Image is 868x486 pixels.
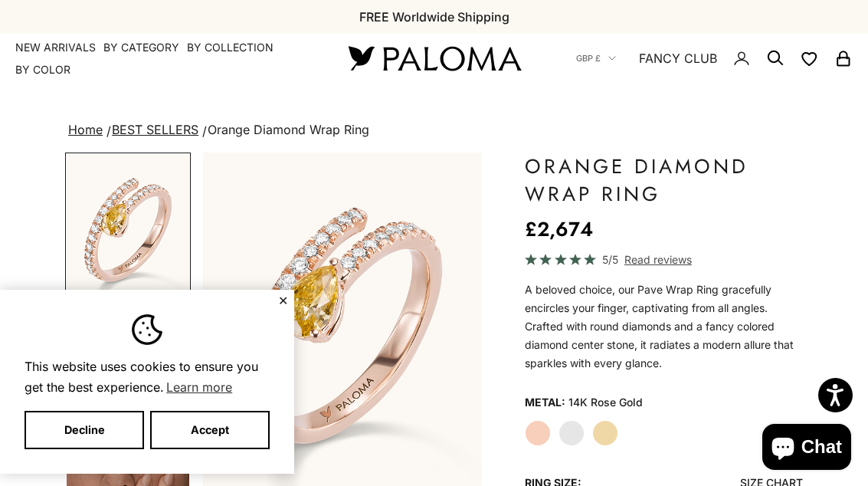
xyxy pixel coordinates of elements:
nav: breadcrumbs [65,120,803,141]
h1: Orange Diamond Wrap Ring [525,153,803,208]
a: 5/5 Read reviews [525,251,803,268]
button: Close [278,296,288,305]
span: 5/5 [602,251,618,268]
img: #RoseGold [67,154,189,305]
img: Cookie banner [132,314,162,345]
span: Orange Diamond Wrap Ring [208,122,369,137]
span: GBP £ [576,51,601,65]
span: Read reviews [624,251,692,268]
a: BEST SELLERS [112,122,198,137]
span: This website uses cookies to ensure you get the best experience. [25,357,270,399]
sale-price: £2,674 [525,214,593,245]
variant-option-value: 14K Rose Gold [568,391,643,414]
button: GBP £ [576,51,616,65]
a: NEW ARRIVALS [15,40,96,55]
summary: By Collection [187,40,274,55]
button: Decline [25,411,144,449]
div: A beloved choice, our Pave Wrap Ring gracefully encircles your finger, captivating from all angle... [525,281,803,373]
a: Home [68,122,103,137]
summary: By Color [15,62,70,77]
inbox-online-store-chat: Shopify online store chat [758,424,856,474]
summary: By Category [103,40,179,55]
button: Go to item 1 [65,153,191,307]
nav: Primary navigation [15,40,312,77]
button: Accept [150,411,270,449]
a: FANCY CLUB [639,48,717,68]
p: FREE Worldwide Shipping [359,7,509,27]
legend: Metal: [525,391,565,414]
a: Learn more [164,376,234,399]
nav: Secondary navigation [576,34,853,83]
